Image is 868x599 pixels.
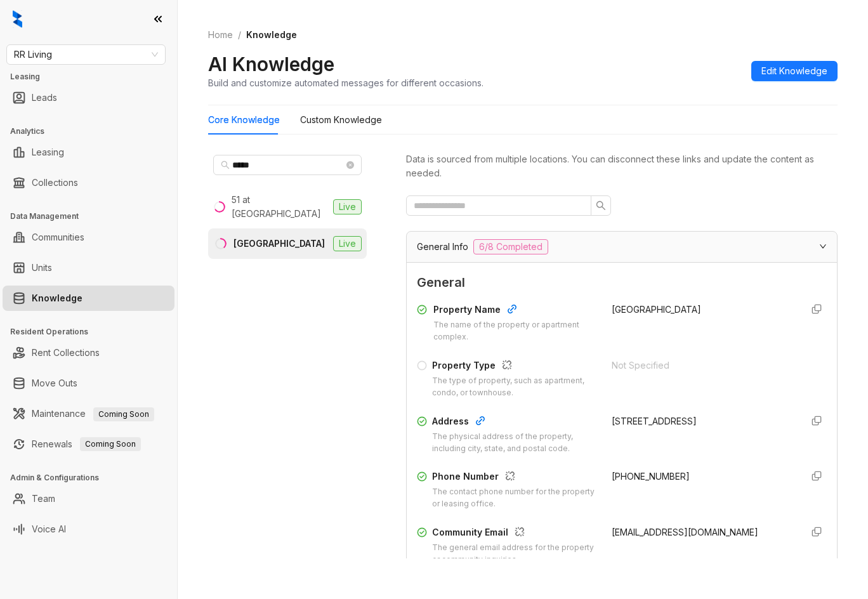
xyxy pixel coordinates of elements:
[32,340,100,365] a: Rent Collections
[417,240,468,254] span: General Info
[417,273,827,293] span: General
[32,85,57,110] a: Leads
[3,140,174,165] li: Leasing
[32,371,77,396] a: Move Outs
[432,375,596,399] div: The type of property, such as apartment, condo, or townhouse.
[238,28,241,42] li: /
[432,525,596,542] div: Community Email
[32,255,52,280] a: Units
[10,71,177,82] h3: Leasing
[3,340,174,365] li: Rent Collections
[751,61,838,81] button: Edit Knowledge
[208,76,483,89] div: Build and customize automated messages for different occasions.
[612,471,690,482] span: [PHONE_NUMBER]
[432,359,596,375] div: Property Type
[346,161,354,169] span: close-circle
[612,414,791,428] div: [STREET_ADDRESS]
[407,232,837,262] div: General Info6/8 Completed
[246,29,297,40] span: Knowledge
[32,140,64,165] a: Leasing
[32,286,82,311] a: Knowledge
[93,407,154,421] span: Coming Soon
[300,113,382,127] div: Custom Knowledge
[3,517,174,542] li: Voice AI
[208,52,334,76] h2: AI Knowledge
[333,236,362,251] span: Live
[206,28,235,42] a: Home
[3,286,174,311] li: Knowledge
[233,237,325,251] div: [GEOGRAPHIC_DATA]
[3,431,174,457] li: Renewals
[761,64,827,78] span: Edit Knowledge
[596,201,606,211] span: search
[3,371,174,396] li: Move Outs
[3,225,174,250] li: Communities
[208,113,280,127] div: Core Knowledge
[32,517,66,542] a: Voice AI
[3,255,174,280] li: Units
[80,437,141,451] span: Coming Soon
[433,319,596,343] div: The name of the property or apartment complex.
[32,431,141,457] a: RenewalsComing Soon
[221,161,230,169] span: search
[10,211,177,222] h3: Data Management
[473,239,548,254] span: 6/8 Completed
[32,225,84,250] a: Communities
[32,486,55,511] a: Team
[432,486,596,510] div: The contact phone number for the property or leasing office.
[3,401,174,426] li: Maintenance
[432,431,596,455] div: The physical address of the property, including city, state, and postal code.
[3,170,174,195] li: Collections
[10,326,177,338] h3: Resident Operations
[432,470,596,486] div: Phone Number
[14,45,158,64] span: RR Living
[406,152,838,180] div: Data is sourced from multiple locations. You can disconnect these links and update the content as...
[612,304,701,315] span: [GEOGRAPHIC_DATA]
[232,193,328,221] div: 51 at [GEOGRAPHIC_DATA]
[333,199,362,214] span: Live
[432,414,596,431] div: Address
[13,10,22,28] img: logo
[3,85,174,110] li: Leads
[433,303,596,319] div: Property Name
[819,242,827,250] span: expanded
[32,170,78,195] a: Collections
[612,359,791,372] div: Not Specified
[10,126,177,137] h3: Analytics
[612,527,758,537] span: [EMAIL_ADDRESS][DOMAIN_NAME]
[432,542,596,566] div: The general email address for the property or community inquiries.
[3,486,174,511] li: Team
[10,472,177,484] h3: Admin & Configurations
